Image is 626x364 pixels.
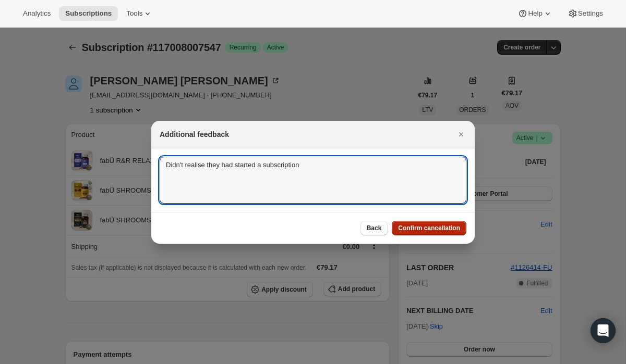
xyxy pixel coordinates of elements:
button: Settings [561,6,609,21]
button: Analytics [17,6,57,21]
span: Confirm cancellation [398,224,460,232]
textarea: Didn't realise they had started a subscription [160,157,466,204]
button: Help [511,6,559,21]
span: Subscriptions [65,9,112,18]
span: Help [528,9,542,18]
span: Back [367,224,382,232]
button: Subscriptions [59,6,118,21]
div: Open Intercom Messenger [591,318,616,343]
span: Tools [126,9,142,18]
span: Settings [578,9,603,18]
button: Back [360,221,388,235]
h2: Additional feedback [160,129,229,140]
button: Close [454,127,468,142]
span: Analytics [23,9,51,18]
button: Tools [120,6,159,21]
button: Confirm cancellation [392,221,466,235]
